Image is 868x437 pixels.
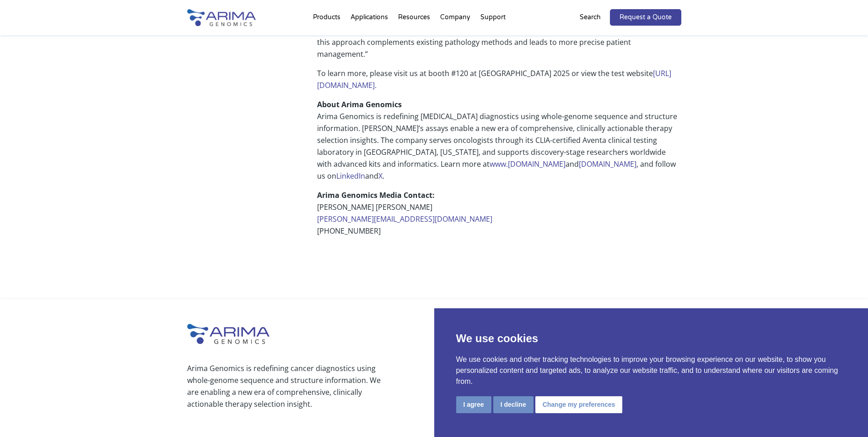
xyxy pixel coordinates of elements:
strong: Arima Genomics Media Contact: [317,190,435,200]
p: Arima Genomics is redefining cancer diagnostics using whole-genome sequence and structure informa... [187,362,385,410]
strong: About Arima Genomics [317,99,402,109]
button: I decline [493,396,534,413]
a: [URL][DOMAIN_NAME]. [317,68,671,90]
p: To learn more, please visit us at booth #120 at [GEOGRAPHIC_DATA] 2025 or view the test website [317,67,681,98]
a: Request a Quote [610,9,681,26]
a: [DOMAIN_NAME] [579,159,636,169]
a: LinkedIn [336,171,365,181]
p: Search [580,11,601,23]
img: Arima-Genomics-logo [187,324,270,344]
p: We use cookies and other tracking technologies to improve your browsing experience on our website... [456,354,846,387]
a: X [378,171,383,181]
img: Arima-Genomics-logo [187,9,256,26]
button: I agree [456,396,491,413]
a: www. [490,159,508,169]
button: Change my preferences [535,396,623,413]
p: We use cookies [456,330,846,347]
a: [DOMAIN_NAME] [508,159,566,169]
a: [PERSON_NAME][EMAIL_ADDRESS][DOMAIN_NAME] [317,214,492,224]
p: [PERSON_NAME] [PERSON_NAME] [PHONE_NUMBER] [317,189,681,237]
p: Arima Genomics is redefining [MEDICAL_DATA] diagnostics using whole-genome sequence and structure... [317,98,681,189]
